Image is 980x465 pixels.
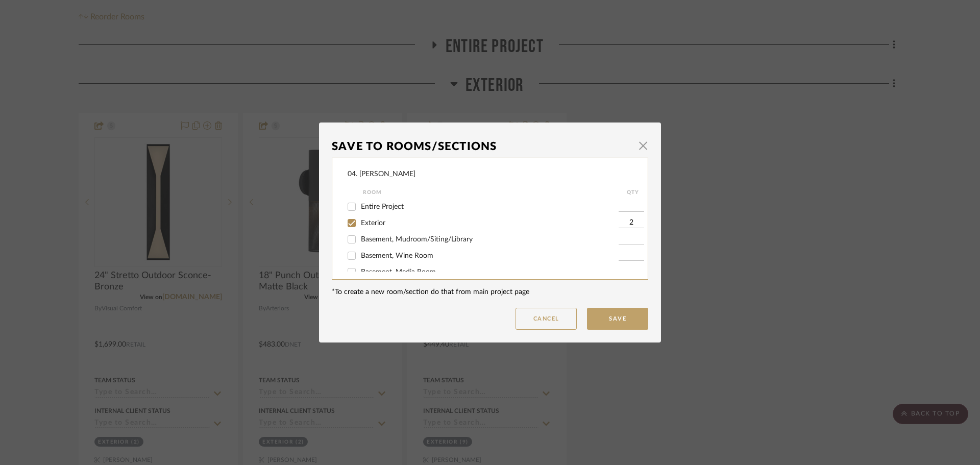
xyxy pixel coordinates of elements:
[516,308,577,330] button: Cancel
[587,308,648,330] button: Save
[361,203,404,210] span: Entire Project
[361,268,436,276] span: Basement, Media Room
[361,236,473,243] span: Basement, Mudroom/Siting/Library
[332,287,648,298] div: *To create a new room/section do that from main project page
[332,135,633,158] div: Save To Rooms/Sections
[363,186,619,199] div: Room
[361,219,385,227] span: Exterior
[633,135,653,156] button: Close
[332,135,648,158] dialog-header: Save To Rooms/Sections
[619,186,647,199] div: QTY
[361,252,433,259] span: Basement, Wine Room
[348,169,415,180] div: 04. [PERSON_NAME]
